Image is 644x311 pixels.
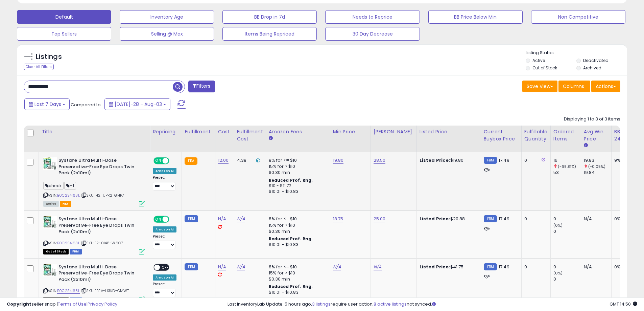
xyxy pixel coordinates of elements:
[7,301,31,307] strong: Copyright
[553,228,581,235] div: 0
[42,128,147,135] div: Title
[237,128,263,142] div: Fulfillment Cost
[583,65,601,71] label: Archived
[81,193,124,198] span: | SKU: H2-UPR2-GHP7
[420,157,450,163] b: Listed Price:
[532,58,545,63] label: Active
[153,282,176,297] div: Preset:
[420,216,450,222] b: Listed Price:
[584,142,588,149] small: Avg Win Price.
[531,10,625,24] button: Non Competitive
[584,216,606,222] div: N/A
[222,10,317,24] button: BB Drop in 7d
[614,264,637,270] div: 0%
[526,50,627,56] p: Listing States:
[153,168,176,174] div: Amazon AI
[420,264,450,270] b: Listed Price:
[591,81,620,92] button: Actions
[524,216,545,222] div: 0
[269,128,327,135] div: Amazon Fees
[333,157,344,164] a: 19.80
[228,301,637,308] div: Last InventoryLab Update: 5 hours ago, require user action, not synced.
[499,216,509,222] span: 17.49
[43,264,57,276] img: 51PJc79wmHL._SL40_.jpg
[333,128,368,135] div: Min Price
[17,27,111,41] button: Top Sellers
[484,128,519,142] div: Current Buybox Price
[484,157,497,164] small: FBM
[58,216,141,237] b: Systane Ultra Multi-Dose Preservative-Free Eye Drops Twin Pack (2x10ml)
[237,264,245,270] a: N/A
[553,216,581,222] div: 0
[269,242,325,248] div: $10.01 - $10.83
[614,216,637,222] div: 0%
[553,170,581,176] div: 53
[269,135,273,141] small: Amazon Fees.
[104,98,170,110] button: [DATE]-28 - Aug-03
[588,164,605,169] small: (-0.05%)
[553,157,581,163] div: 16
[553,270,563,276] small: (0%)
[154,217,163,222] span: ON
[428,10,523,24] button: BB Price Below Min
[524,128,548,142] div: Fulfillable Quantity
[58,157,141,178] b: Systane Ultra Multi-Dose Preservative-Free Eye Drops Twin Pack (2x10ml)
[269,177,313,183] b: Reduced Prof. Rng.
[185,128,212,135] div: Fulfillment
[269,284,313,289] b: Reduced Prof. Rng.
[153,234,176,249] div: Preset:
[120,10,214,24] button: Inventory Age
[269,236,313,242] b: Reduced Prof. Rng.
[185,157,197,165] small: FBA
[614,157,637,163] div: 9%
[420,128,478,135] div: Listed Price
[564,116,620,123] div: Displaying 1 to 3 of 3 items
[185,263,198,270] small: FBM
[269,264,325,270] div: 8% for <= $10
[584,170,611,176] div: 19.84
[484,215,497,222] small: FBM
[43,216,145,253] div: ASIN:
[17,10,111,24] button: Default
[58,301,87,307] a: Terms of Use
[222,27,317,41] button: Items Being Repriced
[374,157,386,164] a: 28.50
[218,157,229,164] a: 12.00
[153,128,179,135] div: Repricing
[484,263,497,270] small: FBM
[614,128,639,142] div: BB Share 24h.
[70,249,82,254] span: FBM
[43,157,57,170] img: 51PJc79wmHL._SL40_.jpg
[24,98,70,110] button: Last 7 Days
[218,216,226,222] a: N/A
[584,128,609,142] div: Avg Win Price
[237,157,261,163] div: 4.38
[24,64,54,70] div: Clear All Filters
[610,301,637,307] span: 2025-08-11 14:50 GMT
[553,264,581,270] div: 0
[88,301,117,307] a: Privacy Policy
[185,215,198,222] small: FBM
[269,290,325,295] div: $10.01 - $10.83
[58,264,141,285] b: Systane Ultra Multi-Dose Preservative-Free Eye Drops Twin Pack (2x10ml)
[499,157,509,163] span: 17.49
[522,81,557,92] button: Save View
[553,128,578,142] div: Ordered Items
[269,170,325,176] div: $0.30 min
[34,101,61,108] span: Last 7 Days
[43,249,69,254] span: All listings that are currently out of stock and unavailable for purchase on Amazon
[81,240,123,246] span: | SKU: 1R-0I48-W6C7
[333,216,343,222] a: 18.75
[36,52,62,62] h5: Listings
[269,222,325,228] div: 15% for > $10
[420,216,476,222] div: $20.88
[269,228,325,235] div: $0.30 min
[499,264,509,270] span: 17.49
[154,158,163,164] span: ON
[374,301,407,307] a: 8 active listings
[60,201,71,207] span: FBA
[524,157,545,163] div: 0
[57,240,80,246] a: B0C2S4163L
[558,164,576,169] small: (-69.81%)
[553,223,563,228] small: (0%)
